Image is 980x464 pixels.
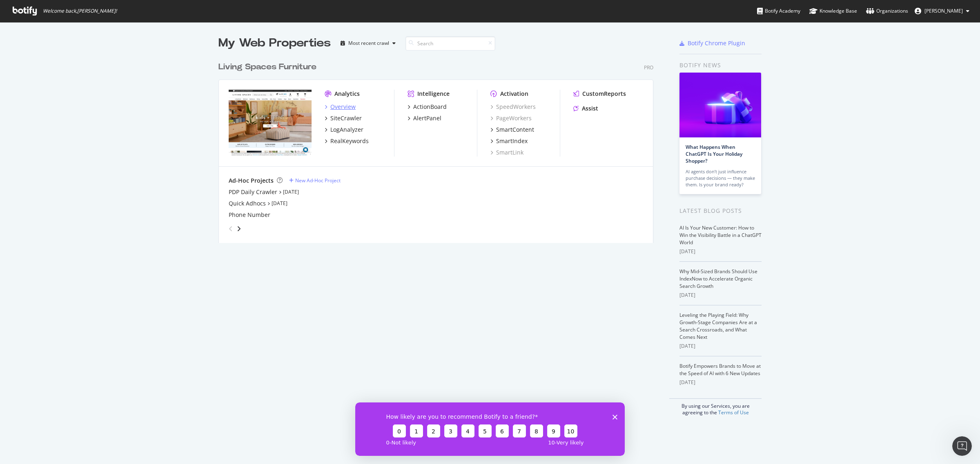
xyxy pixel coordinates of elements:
img: livingspaces.com [229,90,312,156]
div: Ad-Hoc Projects [229,177,274,185]
a: RealKeywords [325,137,369,145]
span: Welcome back, [PERSON_NAME] ! [43,8,117,14]
a: SmartIndex [490,137,528,145]
div: ActionBoard [413,103,447,111]
a: Assist [573,104,598,113]
div: Organizations [866,7,908,15]
input: Search [405,36,495,51]
div: [DATE] [679,342,762,350]
div: Botify Chrome Plugin [688,39,745,47]
div: AI agents don’t just influence purchase decisions — they make them. Is your brand ready? [686,168,755,188]
button: Most recent crawl [337,37,399,50]
iframe: Survey from Botify [355,402,625,456]
div: CustomReports [582,90,626,98]
div: Botify Academy [757,7,800,15]
a: AI Is Your New Customer: How to Win the Visibility Battle in a ChatGPT World [679,224,762,246]
div: Pro [644,64,653,71]
div: Activation [500,90,528,98]
a: PageWorkers [490,114,532,122]
a: Phone Number [229,211,270,219]
div: Knowledge Base [809,7,857,15]
a: SpeedWorkers [490,103,536,111]
iframe: Intercom live chat [952,436,972,456]
img: What Happens When ChatGPT Is Your Holiday Shopper? [679,73,761,137]
div: My Web Properties [218,35,331,51]
a: LogAnalyzer [325,126,363,134]
span: Svetlana Li [924,7,963,14]
a: What Happens When ChatGPT Is Your Holiday Shopper? [686,144,742,164]
div: Most recent crawl [348,41,389,46]
button: [PERSON_NAME] [908,4,976,18]
div: grid [218,51,660,243]
a: Living Spaces Furniture [218,61,320,73]
div: Assist [582,104,598,113]
div: [DATE] [679,248,762,255]
div: Intelligence [417,90,450,98]
a: Why Mid-Sized Brands Should Use IndexNow to Accelerate Organic Search Growth [679,268,757,289]
div: angle-left [225,222,236,235]
div: RealKeywords [330,137,369,145]
div: AlertPanel [413,114,441,122]
a: Botify Empowers Brands to Move at the Speed of AI with 6 New Updates [679,362,761,377]
a: Leveling the Playing Field: Why Growth-Stage Companies Are at a Search Crossroads, and What Comes... [679,312,757,340]
div: SmartIndex [496,137,528,145]
div: Overview [330,103,356,111]
a: PDP Daily Crawler [229,188,277,196]
a: Quick Adhocs [229,199,266,208]
div: Living Spaces Furniture [218,61,316,73]
div: By using our Services, you are agreeing to the [669,398,762,416]
a: ActionBoard [408,103,447,111]
a: Botify Chrome Plugin [679,39,745,47]
div: Latest Blog Posts [679,206,762,215]
a: Terms of Use [718,409,749,416]
a: SmartContent [490,126,534,134]
div: angle-right [236,225,242,233]
div: SmartContent [496,126,534,134]
a: New Ad-Hoc Project [289,177,341,184]
a: CustomReports [573,90,626,98]
div: New Ad-Hoc Project [295,177,341,184]
a: AlertPanel [408,114,441,122]
div: Botify news [679,61,762,70]
div: [DATE] [679,292,762,299]
div: LogAnalyzer [330,126,363,134]
a: SmartLink [490,148,523,157]
a: [DATE] [272,200,287,207]
div: Analytics [334,90,360,98]
div: SiteCrawler [330,114,362,122]
a: Overview [325,103,356,111]
div: [DATE] [679,379,762,386]
a: [DATE] [283,188,299,195]
a: SiteCrawler [325,114,362,122]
